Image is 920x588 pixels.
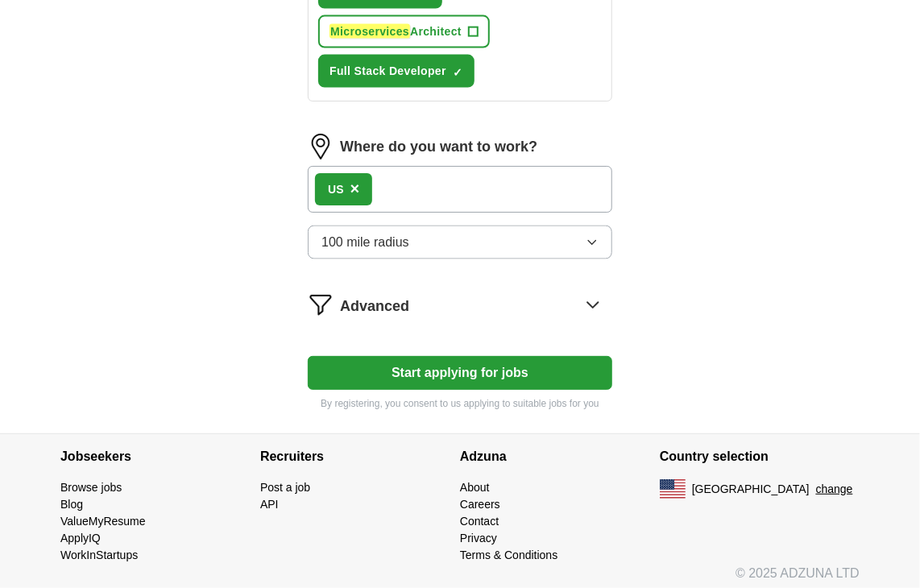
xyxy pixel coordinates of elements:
[328,183,343,196] strong: US
[60,498,83,511] a: Blog
[321,233,409,252] span: 100 mile radius
[350,180,360,197] span: ×
[318,55,475,88] button: Full Stack Developer✓
[60,549,138,561] a: WorkInStartups
[460,498,500,511] a: Careers
[329,23,462,40] span: Architect
[816,481,853,498] button: change
[308,292,334,317] img: filter
[660,434,860,479] h4: Country selection
[660,479,686,499] img: US flag
[60,481,122,494] a: Browse jobs
[60,515,146,528] a: ValueMyResume
[453,66,462,79] span: ✓
[350,177,360,201] button: ×
[460,549,557,561] a: Terms & Conditions
[692,481,810,498] span: [GEOGRAPHIC_DATA]
[260,498,279,511] a: API
[308,396,612,411] p: By registering, you consent to us applying to suitable jobs for you
[318,15,490,48] button: MicroservicesArchitect
[329,63,446,80] span: Full Stack Developer
[308,226,612,259] button: 100 mile radius
[60,532,101,545] a: ApplyIQ
[329,24,410,39] em: Microservices
[260,481,310,494] a: Post a job
[460,481,490,494] a: About
[340,296,409,317] span: Advanced
[308,134,334,159] img: location.png
[340,136,537,158] label: Where do you want to work?
[460,532,497,545] a: Privacy
[460,515,499,528] a: Contact
[308,356,612,390] button: Start applying for jobs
